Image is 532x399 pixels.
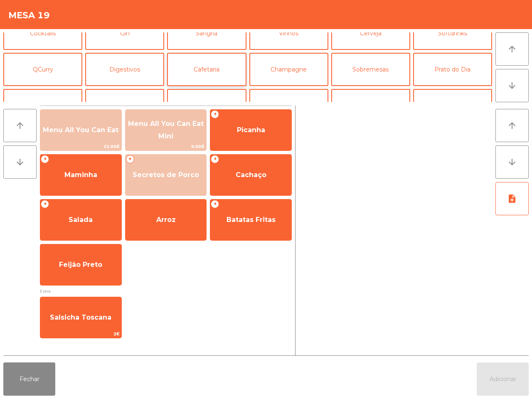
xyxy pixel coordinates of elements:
span: + [211,110,219,118]
span: Arroz [156,216,176,224]
button: Acompanhamentos [3,89,82,122]
span: 22.95€ [40,143,121,150]
i: arrow_upward [507,44,517,54]
span: + [211,155,219,163]
button: Menu Do Dia [413,89,492,122]
i: arrow_downward [507,157,517,167]
span: Maminha [64,171,97,179]
span: Extra [40,287,292,295]
button: Bolt [249,89,328,122]
span: Salsicha Toscana [50,313,111,321]
button: note_add [495,182,529,215]
h4: Mesa 19 [8,9,50,22]
span: Picanha [237,126,265,134]
button: Take Away [85,89,164,122]
i: arrow_upward [507,121,517,131]
button: Uber/Glovo [167,89,246,122]
span: 3€ [40,330,121,338]
button: arrow_downward [3,145,37,179]
i: note_add [507,194,517,204]
span: Batatas Fritas [227,216,276,224]
button: arrow_upward [495,109,529,142]
button: Digestivos [85,53,164,86]
button: arrow_upward [3,109,37,142]
button: Sobremesas [331,53,410,86]
span: + [41,155,49,163]
button: Fechar [3,362,55,396]
span: Cachaço [236,171,266,179]
button: arrow_upward [495,32,529,66]
i: arrow_upward [15,121,25,131]
button: Cerveja [331,17,410,50]
span: + [211,200,219,208]
i: arrow_downward [15,157,25,167]
span: + [41,200,49,208]
span: Salada [69,216,93,224]
button: Oleos [331,89,410,122]
span: Menu All You Can Eat Mini [128,120,204,140]
button: Cocktails [3,17,82,50]
button: Champagne [249,53,328,86]
span: 9.95€ [126,143,207,150]
i: arrow_downward [507,81,517,91]
span: Secretos de Porco [133,171,199,179]
span: Feijão Preto [59,261,102,268]
button: Sangria [167,17,246,50]
button: Cafetaria [167,53,246,86]
span: + [126,155,134,163]
button: arrow_downward [495,145,529,179]
button: arrow_downward [495,69,529,102]
button: Vinhos [249,17,328,50]
span: Menu All You Can Eat [43,126,118,134]
button: Softdrinks [413,17,492,50]
button: QCurry [3,53,82,86]
button: Prato do Dia [413,53,492,86]
button: Gin [85,17,164,50]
